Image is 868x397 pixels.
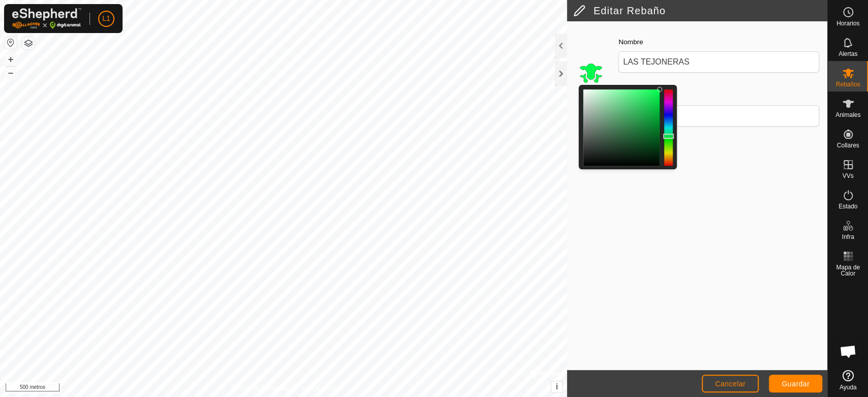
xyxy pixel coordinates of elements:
font: Collares [836,142,859,149]
button: + [5,53,17,66]
a: Política de Privacidad [231,384,289,393]
button: Restablecer Mapa [5,37,17,49]
font: Mapa de Calor [836,264,860,277]
font: Rebaños [835,81,860,88]
font: L1 [102,14,110,22]
font: Ayuda [840,384,857,391]
font: Estado [839,203,857,210]
button: Cancelar [702,375,759,392]
a: Contáctenos [302,384,336,393]
font: VVs [842,172,853,179]
img: Logotipo de Gallagher [12,8,81,29]
font: Guardar [782,380,810,388]
a: Ayuda [828,366,868,394]
font: – [8,67,13,78]
font: i [556,382,558,391]
font: Alertas [839,50,857,57]
div: Chat abierto [833,336,863,367]
button: Capas del Mapa [22,37,35,49]
button: – [5,67,17,79]
font: Contáctenos [302,385,336,392]
font: Cancelar [715,380,745,388]
font: Infra [842,233,854,240]
font: Nombre [618,38,643,46]
font: Editar Rebaño [593,5,666,16]
button: i [551,381,562,392]
font: Política de Privacidad [231,385,289,392]
font: + [8,54,14,65]
button: Guardar [769,375,822,392]
font: Horarios [836,20,859,27]
font: Animales [835,111,860,118]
